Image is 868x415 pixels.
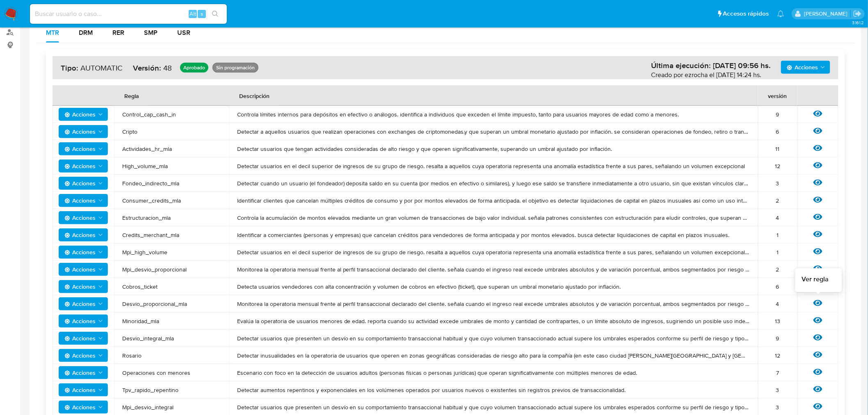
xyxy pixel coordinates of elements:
[30,9,227,19] input: Buscar usuario o caso...
[190,10,196,18] span: Alt
[201,10,203,18] span: s
[852,19,864,26] span: 3.161.2
[777,10,784,17] a: Notificaciones
[802,275,829,284] span: Ver regla
[853,9,862,18] a: Salir
[207,8,224,20] button: search-icon
[723,9,769,18] span: Accesos rápidos
[804,10,850,18] p: mercedes.medrano@mercadolibre.com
